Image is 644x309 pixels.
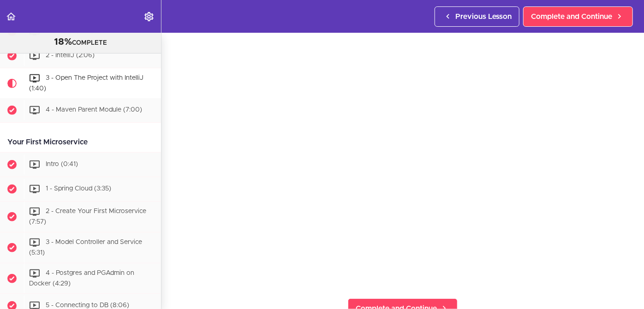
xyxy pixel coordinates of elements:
[143,11,155,22] svg: Settings Menu
[46,303,129,309] span: 5 - Connecting to DB (8:06)
[29,239,142,256] span: 3 - Model Controller and Service (5:31)
[46,107,142,113] span: 4 - Maven Parent Module (7:00)
[54,37,72,47] span: 18%
[46,161,78,168] span: Intro (0:41)
[6,11,17,22] svg: Back to course curriculum
[46,52,95,59] span: 2 - IntelliJ (2:06)
[455,11,512,22] span: Previous Lesson
[29,75,143,92] span: 3 - Open The Project with IntelliJ (1:40)
[531,11,612,22] span: Complete and Continue
[29,208,146,226] span: 2 - Create Your First Microservice (7:57)
[46,186,111,192] span: 1 - Spring Cloud (3:35)
[435,6,519,27] a: Previous Lesson
[12,36,149,48] div: COMPLETE
[29,270,134,287] span: 4 - Postgres and PGAdmin on Docker (4:29)
[180,33,626,283] iframe: Video Player
[523,6,633,27] a: Complete and Continue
